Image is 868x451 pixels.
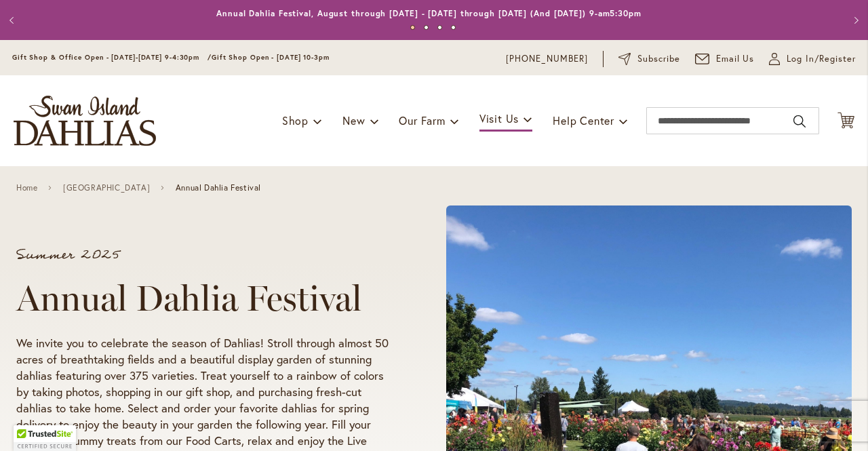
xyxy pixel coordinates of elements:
button: 2 of 4 [424,25,429,30]
span: Gift Shop Open - [DATE] 10-3pm [212,53,330,62]
a: Subscribe [618,52,680,66]
a: store logo [14,96,156,146]
a: Annual Dahlia Festival, August through [DATE] - [DATE] through [DATE] (And [DATE]) 9-am5:30pm [216,8,642,18]
button: 3 of 4 [437,25,442,30]
a: Email Us [695,52,755,66]
span: Log In/Register [787,52,856,66]
span: New [342,113,365,128]
span: Shop [282,113,309,128]
a: [PHONE_NUMBER] [506,52,588,66]
span: Our Farm [399,113,445,128]
span: Gift Shop & Office Open - [DATE]-[DATE] 9-4:30pm / [12,53,212,62]
button: Next [841,7,868,34]
h1: Annual Dahlia Festival [16,278,395,319]
button: 1 of 4 [410,25,415,30]
span: Subscribe [637,52,680,66]
span: Email Us [716,52,755,66]
span: Annual Dahlia Festival [176,183,261,193]
button: 4 of 4 [451,25,456,30]
a: Home [16,183,37,193]
span: Visit Us [479,111,519,125]
p: Summer 2025 [16,248,395,262]
a: [GEOGRAPHIC_DATA] [63,183,150,193]
span: Help Center [553,113,614,128]
a: Log In/Register [769,52,856,66]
